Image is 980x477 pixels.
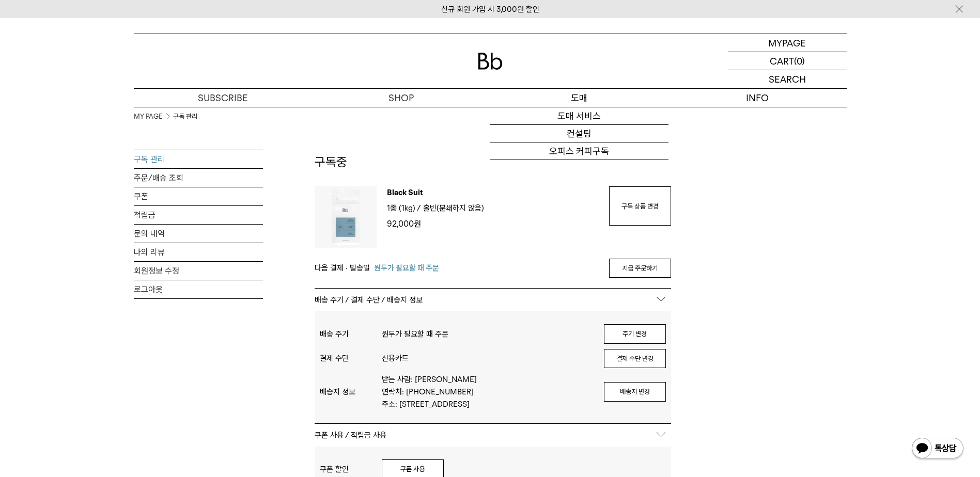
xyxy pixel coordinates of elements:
p: MYPAGE [768,34,806,52]
a: 지금 주문하기 [609,259,671,278]
p: 홀빈(분쇄하지 않음) [423,202,484,214]
a: MYPAGE [728,34,847,52]
button: 주기 변경 [604,324,666,344]
a: 구독 상품 변경 [609,186,671,226]
a: 컨설팅 [490,125,668,142]
a: SUBSCRIBE [134,89,312,107]
a: 오피스 커피구독 [490,142,668,160]
a: CART (0) [728,52,847,70]
a: MY PAGE [134,112,163,122]
p: 92,000 [387,217,599,231]
p: 원두가 필요할 때 주문 [382,328,594,340]
p: 신용카드 [382,352,594,364]
p: (0) [794,52,805,70]
h2: 구독중 [315,153,671,186]
a: 문의 내역 [134,225,263,243]
p: 주소: [STREET_ADDRESS] [382,398,594,410]
a: 신규 회원 가입 시 3,000원 할인 [441,5,539,14]
a: 나의 리뷰 [134,243,263,261]
div: 결제 수단 [320,354,382,363]
span: 1종 (1kg) / [387,203,421,213]
a: 도매 서비스 [490,107,668,125]
a: 로그아웃 [134,280,263,298]
a: SHOP [312,89,490,107]
p: 연락처: [PHONE_NUMBER] [382,386,594,398]
span: 원두가 필요할 때 주문 [374,262,439,274]
span: 다음 결제 · 발송일 [315,262,370,274]
p: 배송 주기 / 결제 수단 / 배송지 정보 [315,289,671,311]
p: 쿠폰 사용 / 적립금 사용 [315,424,671,447]
p: SEARCH [769,70,806,88]
a: 회원정보 수정 [134,262,263,280]
a: 쿠폰 [134,187,263,205]
button: 배송지 변경 [604,382,666,402]
button: 결제 수단 변경 [604,349,666,369]
a: 구독 관리 [134,150,263,168]
p: 도매 [490,89,668,107]
div: 배송지 정보 [320,387,382,396]
a: 적립금 [134,206,263,224]
img: 카카오톡 채널 1:1 채팅 버튼 [911,437,965,462]
img: 상품이미지 [315,186,377,248]
a: 구독 관리 [173,112,197,122]
a: 주문/배송 조회 [134,169,263,187]
div: 배송 주기 [320,329,382,339]
p: Black Suit [387,186,599,202]
p: CART [770,52,794,70]
img: 로고 [478,53,503,70]
div: 쿠폰 할인 [320,465,382,474]
p: 받는 사람: [PERSON_NAME] [382,373,594,386]
p: INFO [668,89,847,107]
span: 원 [414,219,421,229]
